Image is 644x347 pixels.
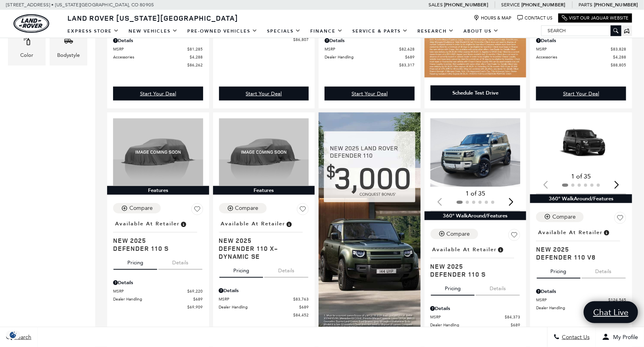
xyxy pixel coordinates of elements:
span: $81,285 [188,46,203,52]
span: Dealer Handling [113,296,194,302]
span: Parts [579,2,593,8]
div: Schedule Test Drive [431,85,521,101]
a: $88,805 [536,62,626,68]
span: $689 [299,304,309,310]
button: Save Vehicle [508,229,520,244]
span: MSRP [431,314,505,320]
a: Available at RetailerNew 2025Defender 110 S [431,244,521,278]
span: Vehicle is in stock and ready for immediate delivery. Due to demand, availability is subject to c... [180,219,187,228]
span: $124,545 [608,297,626,303]
a: Service & Parts [348,24,413,38]
span: New 2025 [113,237,197,244]
a: Dealer Handling $689 [536,305,626,311]
div: Bodystyle [57,51,80,60]
a: Start Your Deal [113,87,203,101]
span: Defender 110 S [113,244,197,252]
div: 1 of 35 [536,172,626,181]
span: MSRP [536,297,608,303]
button: details tab [264,260,308,278]
div: Features [107,186,209,195]
div: undefined - Defender 110 S [219,87,309,101]
a: Start Your Deal [219,87,309,101]
span: Dealer Handling [431,322,511,328]
img: 2025 LAND ROVER Defender 110 S [113,118,203,186]
button: Open user profile menu [596,327,644,347]
span: MSRP [325,46,399,52]
div: Pricing Details - Defender 110 S [113,279,203,286]
button: Save Vehicle [297,203,309,218]
a: Start Your Deal [536,87,626,101]
span: $69,220 [188,288,203,294]
span: Land Rover [US_STATE][GEOGRAPHIC_DATA] [67,13,238,23]
a: [PHONE_NUMBER] [521,2,565,8]
a: Available at RetailerNew 2025Defender 110 V8 [536,227,626,261]
a: Accessories $4,288 [113,54,203,60]
a: $125,234 [536,313,626,319]
div: Compare [235,205,259,212]
a: MSRP $83,828 [536,46,626,52]
span: Available at Retailer [115,219,180,228]
a: MSRP $124,545 [536,297,626,303]
a: $84,452 [219,312,309,318]
span: New 2025 [431,262,515,270]
a: About Us [459,24,504,38]
a: Hours & Map [474,15,511,21]
div: Pricing Details - Defender 110 V8 [536,288,626,295]
span: Color [22,35,32,51]
a: Research [413,24,459,38]
span: Accessories [536,54,613,60]
span: Dealer Handling [536,305,617,311]
a: Visit Our Jaguar Website [562,15,629,21]
span: New 2025 [536,245,620,253]
div: undefined - Defender 110 S [325,87,415,101]
span: $86,262 [188,62,203,68]
a: MSRP $69,220 [113,288,203,294]
span: MSRP [113,46,188,52]
span: $689 [405,54,415,60]
div: Compare [447,231,470,238]
span: Vehicle is in stock and ready for immediate delivery. Due to demand, availability is subject to c... [497,245,504,254]
span: New 2025 [219,237,303,244]
button: Save Vehicle [191,203,203,218]
div: Next slide [506,193,516,210]
button: pricing tab [219,260,263,278]
span: $84,452 [293,312,309,318]
img: Opt-Out Icon [4,331,22,339]
a: Contact Us [517,15,552,21]
div: Pricing Details - Defender 110 X-Dynamic SE [219,287,309,294]
span: $84,373 [505,314,520,320]
a: New Vehicles [124,24,183,38]
span: Service [501,2,520,8]
span: $4,288 [190,54,203,60]
button: Compare Vehicle [431,229,478,239]
div: 360° WalkAround/Features [425,211,527,220]
a: Chat Live [584,301,638,323]
div: Next slide [611,176,622,193]
span: MSRP [219,296,294,302]
span: $689 [511,322,520,328]
button: details tab [582,261,626,279]
div: 1 of 35 [431,189,521,198]
div: Pricing Details - Defender 110 S [536,37,626,44]
div: ColorColor [8,29,46,66]
div: undefined - Defender 110 S [536,87,626,101]
button: Compare Vehicle [219,203,267,213]
a: Finance [306,24,348,38]
span: $69,909 [188,304,203,310]
span: Dealer Handling [219,304,300,310]
span: Chat Live [589,307,632,318]
a: [PHONE_NUMBER] [594,2,638,8]
div: BodystyleBodystyle [50,29,87,66]
button: details tab [476,278,520,296]
div: Pricing Details - Defender 110 S [113,37,203,44]
span: MSRP [536,46,611,52]
img: 2025 LAND ROVER Defender 110 S 1 [431,118,522,187]
span: Defender 110 S [431,270,515,278]
section: Click to Open Cookie Consent Modal [4,331,22,339]
a: Start Your Deal [325,87,415,101]
a: Available at RetailerNew 2025Defender 110 X-Dynamic SE [219,218,309,260]
a: Dealer Handling $689 [219,304,309,310]
span: Defender 110 V8 [536,253,620,261]
span: Accessories [113,54,190,60]
span: Dealer Handling [325,54,405,60]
